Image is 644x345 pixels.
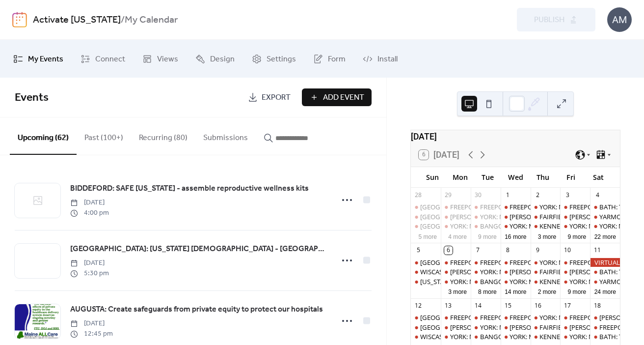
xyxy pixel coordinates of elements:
[450,258,619,267] div: FREEPORT: AM and PM Rush Hour Brigade. Click for times!
[444,246,453,255] div: 6
[474,287,501,296] button: 8 more
[560,313,590,322] div: FREEPORT: AM and PM Rush Hour Brigade. Click for times!
[480,323,629,332] div: YORK: Morning Resistance at [GEOGRAPHIC_DATA]
[441,258,471,267] div: FREEPORT: AM and PM Rush Hour Brigade. Click for times!
[590,332,620,341] div: BATH: Tabling at the Bath Farmers Market
[563,302,572,310] div: 17
[560,277,590,286] div: YORK: Morning Resistance at Town Center
[450,222,599,230] div: YORK: Morning Resistance at [GEOGRAPHIC_DATA]
[441,313,471,322] div: FREEPORT: AM and PM Rush Hour Brigade. Click for times!
[6,44,71,74] a: My Events
[70,182,309,195] a: BIDDEFORD: SAFE [US_STATE] - assemble reproductive wellness kits
[10,117,77,155] button: Upcoming (62)
[420,258,590,267] div: [GEOGRAPHIC_DATA]: Support Palestine Weekly Standout
[471,222,501,230] div: BANGOR: Weekly peaceful protest
[590,258,620,267] div: VIRTUAL: United Against Book Bans – Let Freedom Read Day
[471,258,501,267] div: FREEPORT: VISIBILITY FREEPORT Stand for Democracy!
[306,44,353,74] a: Form
[534,302,542,310] div: 16
[70,318,113,329] span: [DATE]
[501,258,531,267] div: FREEPORT: Visibility Brigade Standout
[70,268,109,279] span: 5:30 pm
[420,222,590,230] div: [GEOGRAPHIC_DATA]: Support Palestine Weekly Standout
[414,246,423,255] div: 5
[531,202,561,211] div: YORK: Morning Resistance at Town Center
[501,222,531,230] div: YORK: Morning Resistance at Town Center
[510,202,620,211] div: FREEPORT: Visibility Brigade Standout
[480,258,640,267] div: FREEPORT: VISIBILITY FREEPORT Stand for Democracy!
[414,302,423,310] div: 12
[444,287,471,296] button: 3 more
[121,11,125,29] b: /
[446,167,474,187] div: Mon
[420,313,590,322] div: [GEOGRAPHIC_DATA]: Support Palestine Weekly Standout
[557,167,584,187] div: Fri
[244,44,303,74] a: Settings
[534,287,561,296] button: 2 more
[590,231,620,241] button: 22 more
[450,212,584,221] div: [PERSON_NAME]: NO I.C.E in [PERSON_NAME]
[504,302,512,310] div: 15
[70,243,327,256] a: [GEOGRAPHIC_DATA]: [US_STATE] [DEMOGRAPHIC_DATA] - [GEOGRAPHIC_DATA] Valley October Chapter Meeting
[510,267,644,276] div: [PERSON_NAME]: NO I.C.E in [PERSON_NAME]
[471,267,501,276] div: YORK: Morning Resistance at Town Center
[450,277,599,286] div: YORK: Morning Resistance at [GEOGRAPHIC_DATA]
[563,191,572,199] div: 3
[70,303,323,316] a: AUGUSTA: Create safeguards from private equity to protect our hospitals
[411,212,441,221] div: PORTLAND: Canvass with Maine Dems in Portland
[590,313,620,322] div: WELLS: Nor ICE in Wells! Nor Kings!
[531,277,561,286] div: KENNEBUNK: Stand Out
[590,287,620,296] button: 24 more
[590,277,620,286] div: YARMOUTH: Saturday Weekly Rally - Resist Hate - Support Democracy
[210,52,235,67] span: Design
[534,191,542,199] div: 2
[560,267,590,276] div: WELLS: NO I.C.E in Wells
[420,202,610,211] div: [GEOGRAPHIC_DATA]: Solidarity Flotilla for [GEOGRAPHIC_DATA]
[471,212,501,221] div: YORK: Morning Resistance at Town Center
[590,323,620,332] div: FREEPORT: No Kings 2.0 Rally
[195,117,256,154] button: Submissions
[480,212,629,221] div: YORK: Morning Resistance at [GEOGRAPHIC_DATA]
[510,212,644,221] div: [PERSON_NAME]: NO I.C.E in [PERSON_NAME]
[501,313,531,322] div: FREEPORT: Visibility Brigade Standout
[531,323,561,332] div: FAIRFIELD: Stop The Coup
[474,191,482,199] div: 30
[501,323,531,332] div: WELLS: NO I.C.E in Wells
[590,212,620,221] div: YARMOUTH: Saturday Weekly Rally - Resist Hate - Support Democracy
[534,231,561,241] button: 3 more
[444,191,453,199] div: 29
[531,267,561,276] div: FAIRFIELD: Stop The Coup
[590,222,620,230] div: YORK: Morning Resistance at Town Center
[135,44,186,74] a: Views
[560,212,590,221] div: WELLS: NO I.C.E in Wells
[593,191,602,199] div: 4
[414,191,423,199] div: 28
[607,7,632,32] div: AM
[480,222,580,230] div: BANGOR: Weekly peaceful protest
[539,222,611,230] div: KENNEBUNK: Stand Out
[539,323,616,332] div: FAIRFIELD: Stop The Coup
[474,231,501,241] button: 9 more
[70,258,109,268] span: [DATE]
[480,202,640,211] div: FREEPORT: VISIBILITY FREEPORT Stand for Democracy!
[411,277,441,286] div: Maine VIRTUAL: Democratic Socialists of America Political Education Session: Electoral Organizing...
[564,287,590,296] button: 9 more
[560,222,590,230] div: YORK: Morning Resistance at Town Center
[563,246,572,255] div: 10
[411,130,620,143] div: [DATE]
[411,202,441,211] div: PORTLAND: Solidarity Flotilla for Gaza
[188,44,242,74] a: Design
[501,231,530,241] button: 16 more
[70,329,113,339] span: 12:45 pm
[267,52,296,67] span: Settings
[474,167,502,187] div: Tue
[262,92,291,104] span: Export
[441,222,471,230] div: YORK: Morning Resistance at Town Center
[450,332,599,341] div: YORK: Morning Resistance at [GEOGRAPHIC_DATA]
[502,167,529,187] div: Wed
[531,258,561,267] div: YORK: Morning Resistance at Town Center
[501,212,531,221] div: WELLS: NO I.C.E in Wells
[560,323,590,332] div: WELLS: NO I.C.E in Wells
[411,258,441,267] div: BELFAST: Support Palestine Weekly Standout
[450,267,584,276] div: [PERSON_NAME]: NO I.C.E in [PERSON_NAME]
